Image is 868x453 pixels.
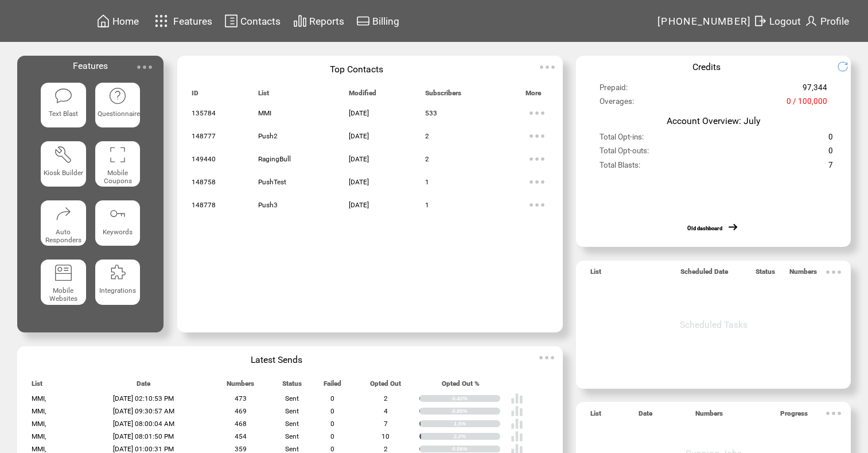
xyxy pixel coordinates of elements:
a: Home [95,12,141,30]
span: 2 [384,445,388,453]
img: ellypsis.svg [526,193,548,216]
span: [DATE] 08:00:04 AM [113,420,174,428]
span: Subscribers [425,89,461,102]
span: List [32,380,42,393]
img: features.svg [151,11,172,30]
span: Sent [285,407,299,415]
span: List [258,89,269,102]
span: More [526,89,541,102]
span: Push2 [258,132,278,140]
span: 468 [235,420,247,428]
span: 148758 [192,178,216,186]
span: 0 [828,133,833,146]
img: chart.svg [293,14,307,28]
span: 454 [235,432,247,440]
span: [DATE] 01:00:31 PM [113,445,174,453]
span: 0 [828,146,833,160]
img: profile.svg [804,14,818,28]
span: [DATE] 08:01:50 PM [113,432,174,440]
span: Billing [372,16,399,27]
img: mobile-websites.svg [54,264,72,282]
a: Kiosk Builder [41,141,86,191]
a: Integrations [95,260,141,309]
img: poll%20-%20white.svg [511,405,523,417]
span: Features [73,60,108,71]
img: ellypsis.svg [535,346,558,369]
span: MMI, [32,445,46,453]
span: 2 [384,394,388,402]
div: 0.56% [452,446,500,452]
img: poll%20-%20white.svg [511,392,523,405]
span: Sent [285,420,299,428]
span: Date [137,380,150,393]
a: Logout [752,12,803,30]
img: text-blast.svg [54,87,72,105]
span: RagingBull [258,155,291,163]
span: [DATE] 09:30:57 AM [113,407,174,415]
span: Numbers [789,268,817,281]
span: [DATE] [349,178,369,186]
span: List [590,409,601,423]
img: ellypsis.svg [526,125,548,148]
span: [DATE] [349,201,369,209]
img: ellypsis.svg [536,56,559,79]
span: 359 [235,445,247,453]
span: 473 [235,394,247,402]
img: keywords.svg [108,204,127,223]
a: Questionnaire [95,83,141,133]
span: Profile [820,16,849,27]
img: ellypsis.svg [526,148,548,171]
span: 0 [330,420,334,428]
span: Scheduled Date [680,268,728,281]
span: Total Opt-outs: [600,146,649,160]
div: 1.5% [454,420,500,427]
img: ellypsis.svg [526,171,548,193]
a: Old dashboard [687,225,722,231]
img: exit.svg [753,14,767,28]
a: Billing [355,12,401,30]
span: 10 [382,432,390,440]
span: [PHONE_NUMBER] [657,16,752,27]
span: 7 [828,161,833,175]
span: PushTest [258,178,286,186]
span: Date [639,409,652,423]
div: 0.85% [452,408,500,415]
span: 135784 [192,109,216,117]
span: Total Opt-ins: [600,133,644,146]
span: 7 [384,420,388,428]
span: 0 [330,432,334,440]
span: Failed [324,380,341,393]
span: MMI, [32,420,46,428]
span: Top Contacts [330,64,383,75]
a: Mobile Websites [41,260,86,309]
a: Profile [803,12,851,30]
span: [DATE] [349,155,369,163]
span: Status [756,268,775,281]
span: Opted Out [370,380,401,393]
span: Auto Responders [45,228,81,244]
span: Features [173,16,212,27]
img: ellypsis.svg [822,261,845,284]
span: Logout [769,16,801,27]
img: contacts.svg [224,14,238,28]
img: tool%201.svg [54,145,72,164]
span: 2 [425,132,429,140]
span: 4 [384,407,388,415]
a: Text Blast [41,83,86,133]
span: 149440 [192,155,216,163]
span: Numbers [695,409,723,423]
span: Integrations [99,286,136,295]
span: Account Overview: July [667,115,760,126]
a: Features [150,10,215,32]
img: poll%20-%20white.svg [511,417,523,430]
span: Push3 [258,201,278,209]
span: Sent [285,432,299,440]
span: Reports [309,16,344,27]
span: Credits [692,61,721,72]
span: Contacts [240,16,281,27]
div: 0.42% [452,395,500,402]
a: Reports [291,12,346,30]
span: 0 [330,394,334,402]
span: Prepaid: [600,83,628,97]
img: refresh.png [837,61,857,72]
